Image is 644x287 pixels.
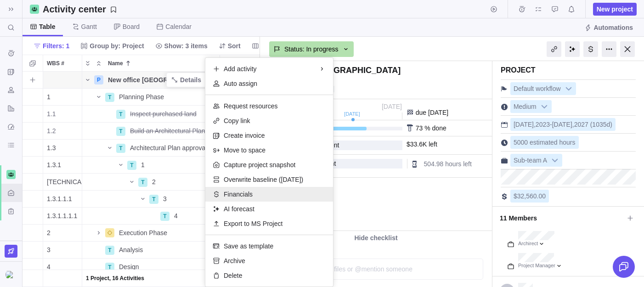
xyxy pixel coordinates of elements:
[224,242,273,251] span: Save as template
[23,72,260,287] div: grid
[224,271,242,280] span: Delete
[224,131,265,140] span: Create invoice
[224,101,278,111] span: Request resources
[224,160,295,169] span: Capture project snapshot
[224,79,257,88] span: Auto assign
[224,204,254,214] span: AI forecast
[224,219,282,228] span: Export to MS Project
[224,190,253,199] span: Financials
[224,64,257,73] span: Add activity
[224,116,250,125] span: Copy link
[224,146,266,155] span: Move to space
[224,175,303,184] span: Overwrite baseline (Aug 10, 2023)
[224,256,245,265] span: Archive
